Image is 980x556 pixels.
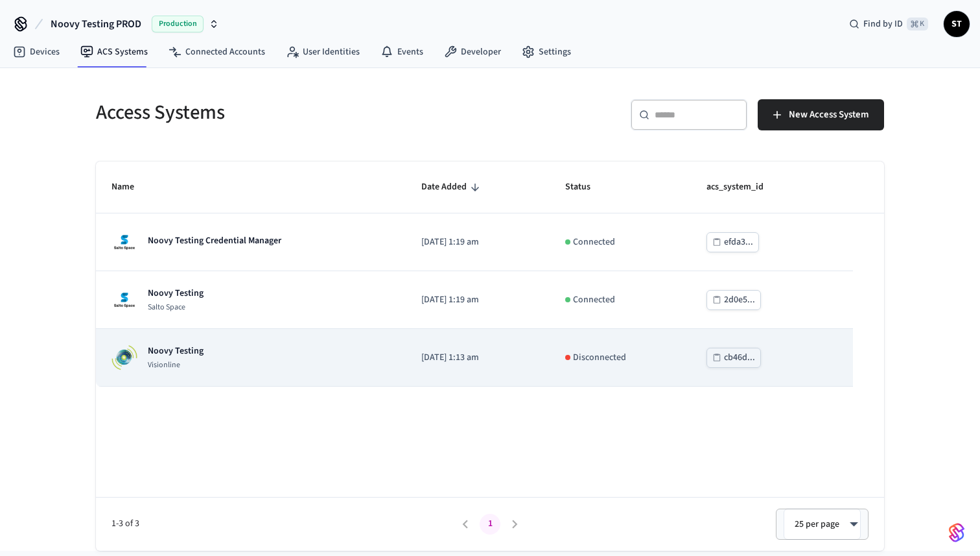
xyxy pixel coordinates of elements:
[863,18,903,30] span: Find by ID
[51,16,141,32] span: Noovy Testing PROD
[421,293,534,307] p: [DATE] 1:19 am
[434,40,511,64] a: Developer
[96,162,884,387] table: sticky table
[565,177,607,197] span: Status
[706,177,780,197] span: acs_system_id
[453,514,527,535] nav: pagination navigation
[111,177,151,197] span: Name
[573,351,626,365] p: Disconnected
[706,232,759,252] button: efda3...
[421,236,534,249] p: [DATE] 1:19 am
[370,40,434,64] a: Events
[789,106,869,123] span: New Access System
[421,351,534,365] p: [DATE] 1:13 am
[706,290,761,310] button: 2d0e5...
[758,99,884,130] button: New Access System
[480,514,500,535] button: page 1
[111,344,137,370] img: Visionline Logo
[148,287,204,300] p: Noovy Testing
[148,302,204,313] p: Salto Space
[70,40,158,64] a: ACS Systems
[148,344,204,357] p: Noovy Testing
[907,18,928,30] span: ⌘ K
[275,40,370,64] a: User Identities
[784,509,861,540] div: 25 per page
[944,11,970,37] button: ST
[949,522,964,543] img: SeamLogoGradient.69752ec5.svg
[148,360,204,370] p: Visionline
[724,350,755,366] div: cb46d...
[724,234,753,250] div: efda3...
[158,40,275,64] a: Connected Accounts
[111,287,137,313] img: Salto Space Logo
[839,12,939,36] div: Find by ID⌘ K
[3,40,70,64] a: Devices
[573,293,615,307] p: Connected
[724,292,755,308] div: 2d0e5...
[706,348,761,368] button: cb46d...
[573,236,615,249] p: Connected
[945,12,968,36] span: ST
[152,16,204,32] span: Production
[96,99,482,126] h5: Access Systems
[511,40,581,64] a: Settings
[111,229,137,255] img: Salto Space Logo
[148,234,281,247] p: Noovy Testing Credential Manager
[421,177,484,197] span: Date Added
[111,517,453,531] span: 1-3 of 3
